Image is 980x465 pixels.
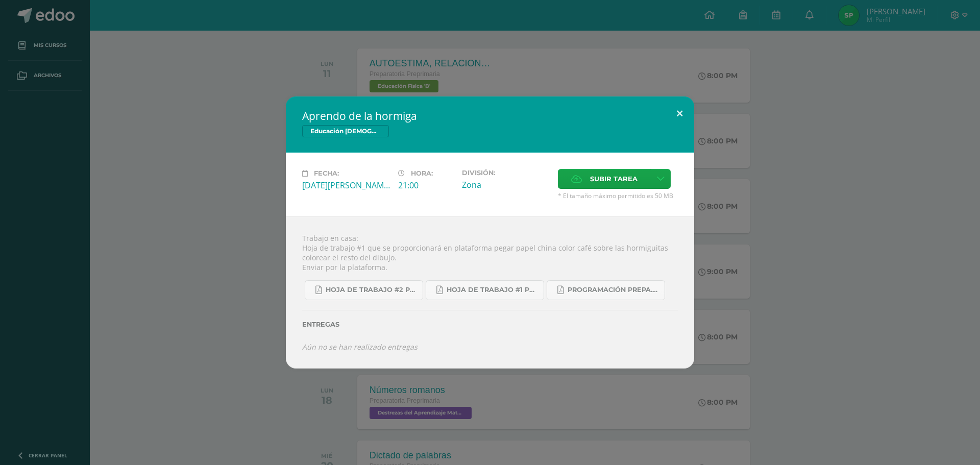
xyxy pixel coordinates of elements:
span: Hoja de trabajo #1 prepa 4ta. Unidad 2025.pdf [447,286,538,294]
label: Entregas [302,321,678,328]
span: Educación [DEMOGRAPHIC_DATA] [302,125,389,137]
a: Programación Prepa.B 4ta. Unidad 2025.pdf [547,280,665,300]
i: Aún no se han realizado entregas [302,342,418,352]
span: Hora: [411,169,433,177]
a: Hoja de trabajo #2 prepa A-B 4ta. Unidad 2025.pdf [305,280,423,300]
span: Hoja de trabajo #2 prepa A-B 4ta. Unidad 2025.pdf [326,286,418,294]
a: Hoja de trabajo #1 prepa 4ta. Unidad 2025.pdf [426,280,544,300]
div: Trabajo en casa: Hoja de trabajo #1 que se proporcionará en plataforma pegar papel china color ca... [286,216,694,369]
div: 21:00 [398,180,454,191]
span: Fecha: [314,169,339,177]
span: Subir tarea [590,169,638,188]
button: Close (Esc) [665,96,694,131]
span: Programación Prepa.B 4ta. Unidad 2025.pdf [568,286,659,294]
div: [DATE][PERSON_NAME] [302,180,390,191]
div: Zona [462,179,550,190]
label: División: [462,169,550,177]
span: * El tamaño máximo permitido es 50 MB [558,191,678,200]
h2: Aprendo de la hormiga [302,109,678,123]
